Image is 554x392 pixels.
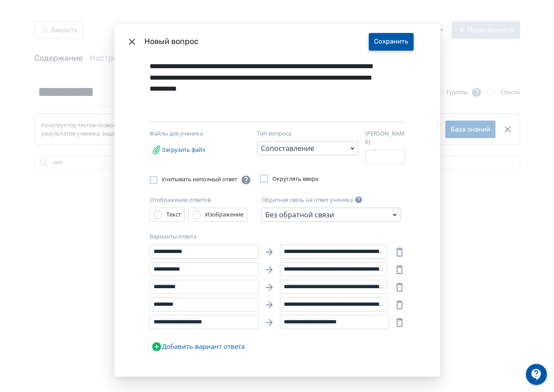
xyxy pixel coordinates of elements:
label: Тип вопроса [257,129,291,138]
div: Изображение [205,210,243,219]
label: Обратная связь на ответ ученика [261,196,353,205]
button: Добавить вариант ответа [150,338,246,355]
span: Учитывать неполный ответ [161,175,251,185]
span: Округлять вверх [272,175,319,183]
label: Варианты ответа [150,232,196,241]
div: Без обратной связи [265,209,334,220]
div: Новый вопрос [144,36,369,48]
label: [PERSON_NAME] [365,129,405,147]
button: Сохранить [369,33,414,51]
div: Сопоставление [261,143,314,154]
div: Modal [114,24,440,377]
label: Отображение ответов [150,196,211,205]
div: Файлы для ученика [150,129,242,138]
div: Текст [166,210,181,219]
